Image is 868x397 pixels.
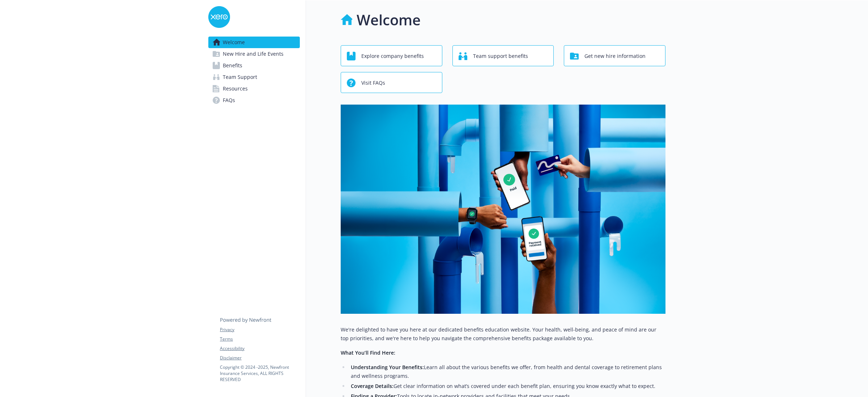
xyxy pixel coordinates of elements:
[357,9,421,31] h1: Welcome
[220,345,299,352] a: Accessibility
[223,37,245,48] span: Welcome
[473,49,528,63] span: Team support benefits
[341,349,395,356] strong: What You’ll Find Here:
[220,364,299,383] p: Copyright © 2024 - 2025 , Newfront Insurance Services, ALL RIGHTS RESERVED
[361,76,385,90] span: Visit FAQs
[220,355,299,361] a: Disclaimer
[341,45,442,66] button: Explore company benefits
[220,336,299,342] a: Terms
[584,49,646,63] span: Get new hire information
[208,83,300,94] a: Resources
[208,60,300,71] a: Benefits
[223,48,284,60] span: New Hire and Life Events
[564,45,665,66] button: Get new hire information
[349,382,665,390] li: Get clear information on what’s covered under each benefit plan, ensuring you know exactly what t...
[361,49,424,63] span: Explore company benefits
[208,71,300,83] a: Team Support
[341,105,665,314] img: overview page banner
[223,94,235,106] span: FAQs
[351,383,393,389] strong: Coverage Details:
[223,60,242,71] span: Benefits
[349,363,665,380] li: Learn all about the various benefits we offer, from health and dental coverage to retirement plan...
[341,72,442,93] button: Visit FAQs
[208,37,300,48] a: Welcome
[223,71,257,83] span: Team Support
[208,48,300,60] a: New Hire and Life Events
[220,326,299,333] a: Privacy
[452,45,554,66] button: Team support benefits
[351,364,424,371] strong: Understanding Your Benefits:
[223,83,248,94] span: Resources
[208,94,300,106] a: FAQs
[341,325,665,343] p: We're delighted to have you here at our dedicated benefits education website. Your health, well-b...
